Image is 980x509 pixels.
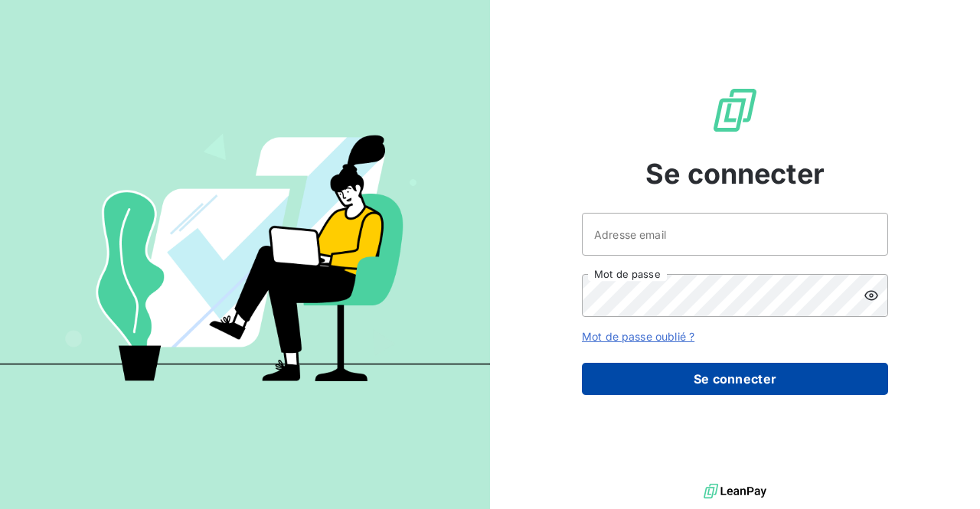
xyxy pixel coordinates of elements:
[582,330,694,343] a: Mot de passe oublié ?
[710,86,759,135] img: Logo LeanPay
[582,213,888,256] input: placeholder
[582,363,888,395] button: Se connecter
[704,480,766,503] img: logo
[645,153,825,194] span: Se connecter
